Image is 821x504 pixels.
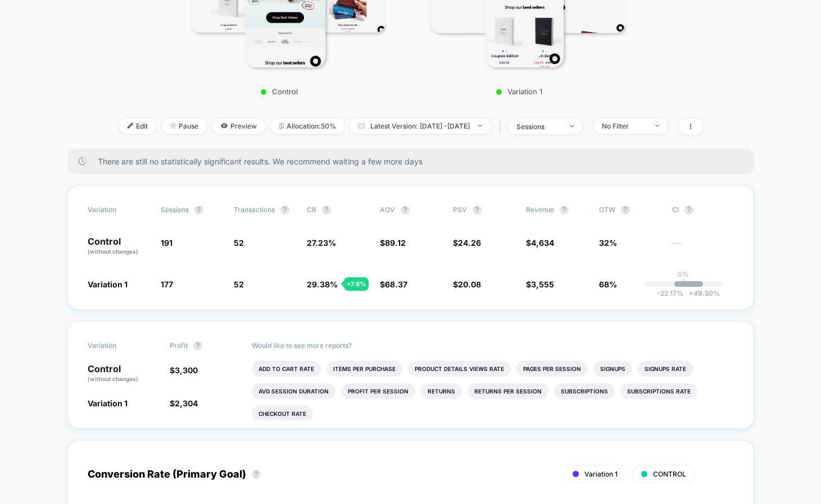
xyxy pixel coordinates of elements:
li: Signups Rate [638,361,693,377]
button: ? [560,205,569,214]
span: 89.12 [385,238,406,248]
button: ? [401,205,410,214]
li: Avg Session Duration [252,383,335,399]
span: 3,300 [175,365,198,375]
span: | [496,118,508,135]
span: 32% [599,238,617,248]
li: Returns [421,383,462,399]
button: ? [252,470,261,479]
li: Subscriptions Rate [620,383,697,399]
span: $ [526,238,554,248]
li: Profit Per Session [341,383,415,399]
span: 49.50 % [683,289,720,297]
p: 0% [678,270,689,278]
span: AOV [380,205,395,214]
span: Variation 1 [584,470,618,478]
span: $ [380,238,406,248]
button: ? [684,205,693,214]
span: $ [170,365,198,375]
span: 3,555 [531,280,554,289]
span: Transactions [234,205,275,214]
img: end [570,125,574,127]
span: 27.23 % [307,238,336,248]
span: Variation 1 [88,398,128,408]
span: (without changes) [88,375,138,382]
span: CR [307,205,316,214]
img: end [478,125,482,127]
span: (without changes) [88,248,138,255]
span: $ [453,238,481,248]
p: Control [88,237,149,256]
span: 4,634 [531,238,554,248]
span: OTW [599,205,661,214]
li: Add To Cart Rate [252,361,321,377]
span: Allocation: 50% [271,118,344,134]
span: $ [453,280,481,289]
p: Would like to see more reports? [252,341,734,350]
li: Product Details Views Rate [408,361,511,377]
span: PSV [453,205,467,214]
span: Profit [170,341,188,350]
img: end [170,123,176,129]
span: --- [672,240,734,256]
span: CI [672,205,734,214]
li: Checkout Rate [252,406,313,421]
span: 52 [234,238,244,248]
img: calendar [359,123,365,129]
button: ? [194,205,203,214]
span: 2,304 [175,398,198,408]
p: Control [88,364,158,383]
div: + 7.9 % [344,277,369,291]
img: end [655,125,659,127]
div: sessions [516,122,561,131]
span: 52 [234,280,244,289]
button: ? [621,205,630,214]
p: Control [181,87,378,96]
span: Revenue [526,205,554,214]
span: Sessions [161,205,189,214]
span: Preview [212,118,265,134]
span: 191 [161,238,173,248]
li: Items Per Purchase [326,361,402,377]
span: -22.17 % [657,289,683,297]
span: 29.38 % [307,280,338,289]
span: + [689,289,693,297]
button: ? [473,205,482,214]
span: Pause [162,118,207,134]
li: Signups [593,361,632,377]
span: $ [170,398,198,408]
span: Variation [88,205,149,214]
span: 68% [599,280,617,289]
p: Variation 1 [421,87,618,96]
span: Variation 1 [88,280,128,289]
span: 24.26 [458,238,481,248]
span: Edit [119,118,156,134]
button: ? [322,205,331,214]
li: Returns Per Session [468,383,548,399]
img: rebalance [279,123,284,129]
span: There are still no statistically significant results. We recommend waiting a few more days [98,157,732,166]
span: $ [380,280,407,289]
span: 68.37 [385,280,407,289]
button: ? [280,205,289,214]
button: ? [193,341,202,350]
li: Pages Per Session [516,361,588,377]
img: edit [128,123,133,129]
p: | [682,278,684,287]
div: No Filter [602,122,647,130]
span: 20.08 [458,280,481,289]
span: Latest Version: [DATE] - [DATE] [350,118,491,134]
span: CONTROL [653,470,686,478]
li: Subscriptions [554,383,615,399]
span: Variation [88,341,149,350]
span: 177 [161,280,173,289]
span: $ [526,280,554,289]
